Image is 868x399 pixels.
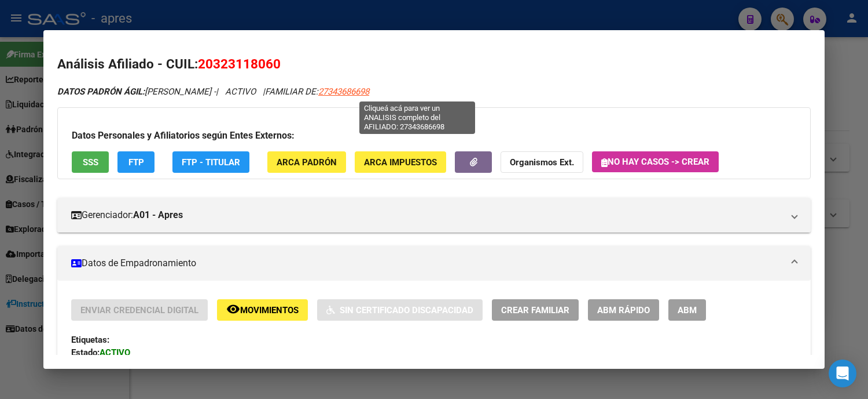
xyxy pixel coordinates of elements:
span: SSS [83,157,98,168]
i: | ACTIVO | [57,86,369,97]
mat-panel-title: Gerenciador: [71,208,783,222]
span: ABM [678,305,697,315]
span: Enviar Credencial Digital [80,305,198,315]
mat-expansion-panel-header: Datos de Empadronamiento [57,246,811,281]
button: FTP [117,151,155,173]
div: Open Intercom Messenger [829,360,856,387]
button: Enviar Credencial Digital [71,299,208,321]
mat-icon: remove_red_eye [226,302,240,316]
button: ARCA Padrón [267,151,346,173]
button: ARCA Impuestos [355,151,446,173]
strong: DATOS PADRÓN ÁGIL: [57,86,145,97]
span: ABM Rápido [597,305,650,315]
button: Movimientos [217,299,308,321]
button: SSS [72,151,109,173]
strong: A01 - Apres [133,208,183,222]
span: No hay casos -> Crear [601,157,709,167]
span: 27343686698 [318,86,369,97]
span: [PERSON_NAME] - [57,86,216,97]
span: FAMILIAR DE: [265,86,369,97]
strong: Estado: [71,347,100,358]
span: Sin Certificado Discapacidad [340,305,473,315]
button: No hay casos -> Crear [592,151,719,172]
mat-expansion-panel-header: Gerenciador:A01 - Apres [57,198,811,233]
button: Crear Familiar [492,299,579,321]
button: Sin Certificado Discapacidad [317,299,483,321]
button: ABM Rápido [588,299,659,321]
span: ARCA Impuestos [364,157,437,168]
h3: Datos Personales y Afiliatorios según Entes Externos: [72,129,796,143]
button: FTP - Titular [172,151,249,173]
strong: Etiquetas: [71,335,109,345]
button: Organismos Ext. [501,151,583,173]
span: Movimientos [240,305,299,315]
button: ABM [668,299,706,321]
span: 20323118060 [198,56,281,71]
mat-panel-title: Datos de Empadronamiento [71,256,783,270]
strong: Organismos Ext. [510,157,574,168]
strong: ACTIVO [100,347,130,358]
span: FTP [128,157,144,168]
h2: Análisis Afiliado - CUIL: [57,55,811,74]
span: Crear Familiar [501,305,569,315]
span: ARCA Padrón [277,157,337,168]
span: FTP - Titular [182,157,240,168]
